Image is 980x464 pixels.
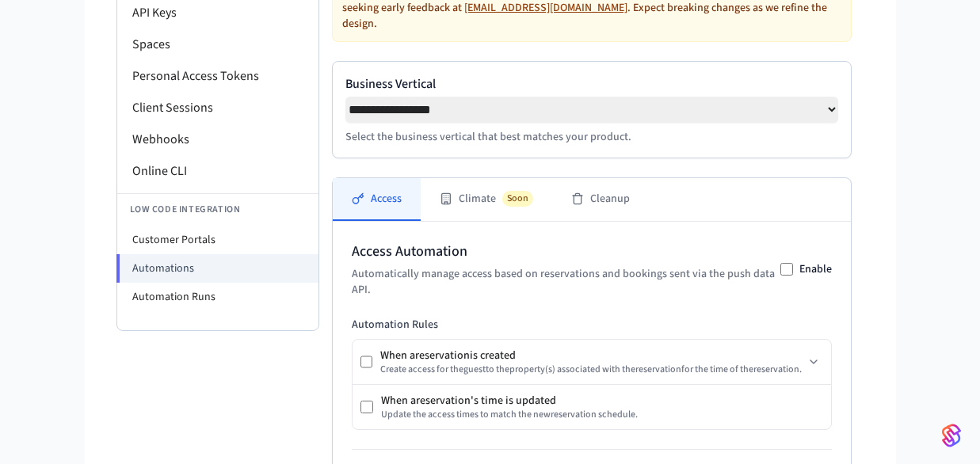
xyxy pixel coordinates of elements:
[117,60,318,92] li: Personal Access Tokens
[380,363,802,376] div: Create access for the guest to the property (s) associated with the reservation for the time of t...
[352,241,780,263] h2: Access Automation
[381,393,638,409] div: When a reservation 's time is updated
[117,124,318,155] li: Webhooks
[502,191,533,207] span: Soon
[117,283,318,311] li: Automation Runs
[117,92,318,124] li: Client Sessions
[117,193,318,226] li: Low Code Integration
[117,226,318,254] li: Customer Portals
[116,254,318,283] li: Automations
[117,29,318,60] li: Spaces
[352,266,780,298] p: Automatically manage access based on reservations and bookings sent via the push data API.
[333,178,421,221] button: Access
[552,178,649,221] button: Cleanup
[421,178,552,221] button: ClimateSoon
[381,409,638,421] div: Update the access times to match the new reservation schedule.
[380,348,802,363] div: When a reservation is created
[345,129,838,145] p: Select the business vertical that best matches your product.
[799,261,832,277] label: Enable
[117,155,318,187] li: Online CLI
[352,317,832,333] h3: Automation Rules
[942,423,961,448] img: SeamLogoGradient.69752ec5.svg
[345,74,838,93] label: Business Vertical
